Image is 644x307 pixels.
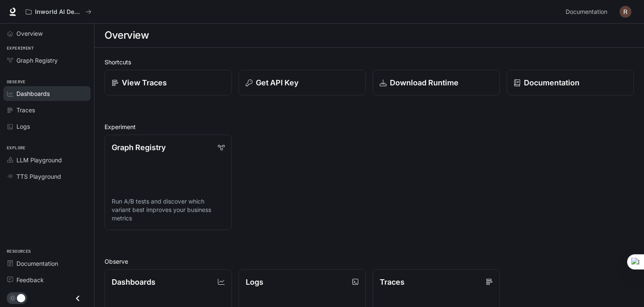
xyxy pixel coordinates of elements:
button: User avatar [617,3,634,20]
span: Overview [16,29,43,38]
a: Documentation [3,256,91,271]
h2: Experiment [105,122,634,131]
p: Graph Registry [112,142,166,153]
a: Dashboards [3,86,91,101]
span: Dark mode toggle [17,293,25,302]
span: LLM Playground [16,156,62,164]
h2: Observe [105,257,634,266]
a: Graph RegistryRun A/B tests and discover which variant best improves your business metrics [105,135,232,230]
a: View Traces [105,70,232,95]
h2: Shortcuts [105,58,634,66]
p: Traces [380,276,405,288]
p: Documentation [524,77,580,88]
a: Download Runtime [373,70,500,95]
span: Dashboards [16,89,50,98]
a: Documentation [562,3,614,20]
a: Logs [3,119,91,134]
a: LLM Playground [3,153,91,167]
img: User avatar [620,6,631,18]
p: Logs [246,276,263,288]
a: Documentation [507,70,634,95]
h1: Overview [105,27,149,44]
p: Inworld AI Demos [35,8,82,16]
a: Overview [3,26,91,41]
button: Close drawer [68,290,87,307]
span: Traces [16,106,35,114]
a: Traces [3,103,91,117]
p: Download Runtime [390,77,459,88]
a: Graph Registry [3,53,91,68]
span: Documentation [566,7,607,17]
button: All workspaces [22,3,95,20]
span: TTS Playground [16,172,61,181]
a: Feedback [3,273,91,287]
p: Dashboards [112,276,156,288]
span: Feedback [16,275,44,284]
a: TTS Playground [3,169,91,184]
p: Run A/B tests and discover which variant best improves your business metrics [112,197,225,222]
span: Logs [16,122,30,131]
p: View Traces [122,77,167,88]
span: Documentation [16,259,58,268]
span: Graph Registry [16,56,58,65]
p: Get API Key [256,77,298,88]
button: Get API Key [239,70,366,95]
